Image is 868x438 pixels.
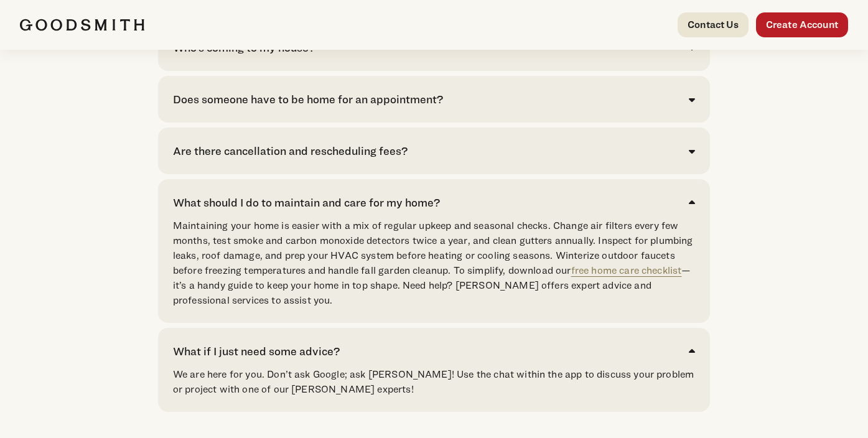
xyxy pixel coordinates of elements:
[173,194,440,211] div: What should I do to maintain and care for my home?
[571,264,682,276] a: free home care checklist
[173,343,340,360] div: What if I just need some advice?
[173,218,695,308] p: Maintaining your home is easier with a mix of regular upkeep and seasonal checks. Change air filt...
[173,142,408,159] div: Are there cancellation and rescheduling fees?
[173,367,695,397] p: We are here for you. Don’t ask Google; ask [PERSON_NAME]! Use the chat within the app to discuss ...
[678,12,749,37] a: Contact Us
[756,12,848,37] a: Create Account
[20,19,144,31] img: Goodsmith
[173,91,443,108] div: Does someone have to be home for an appointment?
